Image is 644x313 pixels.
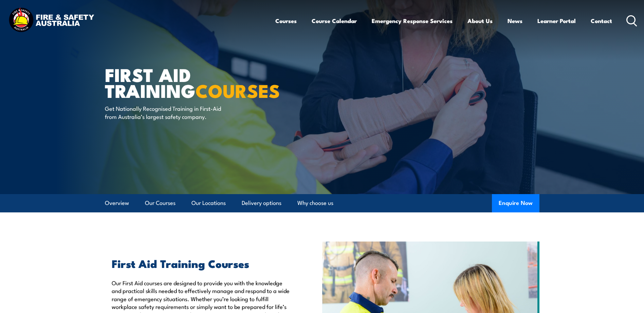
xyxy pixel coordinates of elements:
[275,12,297,30] a: Courses
[508,12,522,30] a: News
[191,194,226,212] a: Our Locations
[105,194,129,212] a: Overview
[112,258,291,268] h2: First Aid Training Courses
[297,194,333,212] a: Why choose us
[312,12,357,30] a: Course Calendar
[145,194,176,212] a: Our Courses
[105,104,229,120] p: Get Nationally Recognised Training in First-Aid from Australia’s largest safety company.
[467,12,493,30] a: About Us
[196,76,280,104] strong: COURSES
[105,66,273,98] h1: First Aid Training
[591,12,612,30] a: Contact
[537,12,576,30] a: Learner Portal
[492,194,539,212] button: Enquire Now
[242,194,281,212] a: Delivery options
[372,12,453,30] a: Emergency Response Services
